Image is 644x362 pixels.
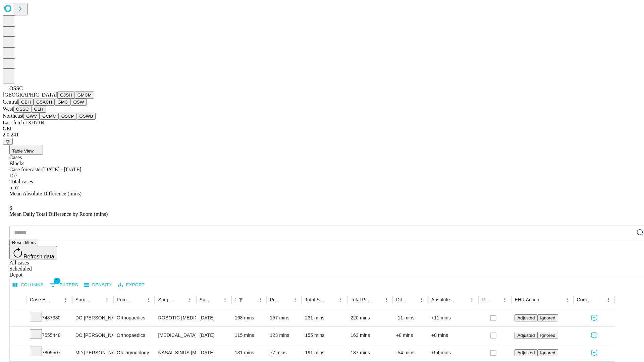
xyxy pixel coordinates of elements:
[3,132,641,138] div: 2.0.241
[351,344,389,361] div: 137 mins
[13,347,23,359] button: Expand
[537,314,558,321] button: Ignored
[562,295,572,304] button: Menu
[23,254,54,259] span: Refresh data
[270,327,299,344] div: 123 mins
[77,113,96,120] button: GSWB
[31,106,46,113] button: GLH
[71,99,87,106] button: OSW
[30,309,69,326] div: 7487380
[515,349,537,356] button: Adjusted
[235,309,263,326] div: 168 mins
[396,344,425,361] div: -54 mins
[9,145,43,155] button: Table View
[235,327,263,344] div: 115 mins
[382,295,391,304] button: Menu
[9,185,19,190] span: 5.57
[12,240,36,245] span: Reset filters
[117,327,151,344] div: Orthopaedics
[59,113,77,120] button: OSCP
[351,309,389,326] div: 220 mins
[351,327,389,344] div: 163 mins
[75,327,110,344] div: DO [PERSON_NAME] [PERSON_NAME]
[431,309,475,326] div: +11 mins
[396,297,407,302] div: Difference
[134,295,144,304] button: Sort
[236,295,246,304] div: 1 active filter
[3,126,641,132] div: GEI
[305,309,344,326] div: 231 mins
[270,309,299,326] div: 157 mins
[246,295,256,304] button: Sort
[515,314,537,321] button: Adjusted
[12,148,34,154] span: Table View
[3,113,23,119] span: Northeast
[93,295,102,304] button: Sort
[458,295,467,304] button: Sort
[57,92,75,99] button: GJSH
[9,167,42,172] span: Case forecaster
[396,327,425,344] div: +8 mins
[396,309,425,326] div: -11 mins
[11,280,45,290] button: Select columns
[5,139,10,144] span: @
[408,295,417,304] button: Sort
[270,297,281,302] div: Predicted In Room Duration
[75,309,110,326] div: DO [PERSON_NAME] [PERSON_NAME]
[604,295,613,304] button: Menu
[270,344,299,361] div: 77 mins
[515,332,537,339] button: Adjusted
[117,297,133,302] div: Primary Service
[13,330,23,342] button: Expand
[540,295,549,304] button: Sort
[40,113,59,120] button: GCMC
[75,92,94,99] button: GMCM
[500,295,509,304] button: Menu
[491,295,500,304] button: Sort
[9,205,12,211] span: 6
[431,327,475,344] div: +8 mins
[102,295,112,304] button: Menu
[3,138,13,145] button: @
[52,295,61,304] button: Sort
[236,295,246,304] button: Show filters
[13,106,32,113] button: OSSC
[235,297,235,302] div: Scheduled In Room Duration
[540,315,555,320] span: Ignored
[3,99,18,105] span: Central
[577,297,594,302] div: Comments
[372,295,382,304] button: Sort
[158,297,175,302] div: Surgery Name
[9,179,33,184] span: Total cases
[61,295,70,304] button: Menu
[200,327,228,344] div: [DATE]
[30,297,51,302] div: Case Epic Id
[18,99,34,106] button: GBH
[158,309,193,326] div: ROBOTIC [MEDICAL_DATA] KNEE TOTAL
[515,297,539,302] div: EHR Action
[281,295,290,304] button: Sort
[144,295,153,304] button: Menu
[594,295,604,304] button: Sort
[176,295,185,304] button: Sort
[23,113,40,120] button: GWV
[431,344,475,361] div: +54 mins
[211,295,220,304] button: Sort
[351,297,372,302] div: Total Predicted Duration
[9,239,38,246] button: Reset filters
[54,278,60,284] span: 1
[336,295,345,304] button: Menu
[200,309,228,326] div: [DATE]
[30,327,69,344] div: 7555448
[220,295,230,304] button: Menu
[537,349,558,356] button: Ignored
[327,295,336,304] button: Sort
[48,280,80,290] button: Show filters
[305,297,326,302] div: Total Scheduled Duration
[3,92,57,98] span: [GEOGRAPHIC_DATA]
[517,333,535,338] span: Adjusted
[467,295,477,304] button: Menu
[482,297,490,302] div: Resolved in EHR
[117,344,151,361] div: Otolaryngology
[13,312,23,324] button: Expand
